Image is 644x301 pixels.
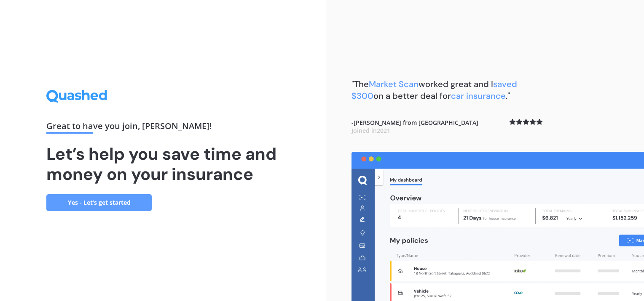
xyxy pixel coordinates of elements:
b: "The worked great and I on a better deal for ." [352,79,517,101]
span: Joined in 2021 [352,127,390,135]
div: Great to have you join , [PERSON_NAME] ! [46,122,280,134]
span: car insurance [451,90,506,101]
span: saved $300 [352,79,517,101]
b: - [PERSON_NAME] from [GEOGRAPHIC_DATA] [352,119,478,135]
img: dashboard.webp [352,152,644,301]
a: Yes - Let’s get started [46,194,152,211]
h1: Let’s help you save time and money on your insurance [46,144,280,184]
span: Market Scan [369,79,419,90]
